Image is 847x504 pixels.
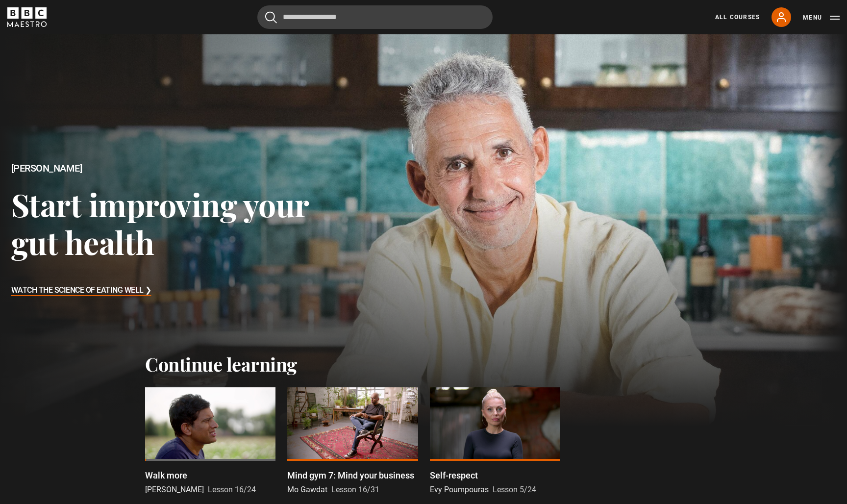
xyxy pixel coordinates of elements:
p: Self-respect [430,469,478,482]
span: Mo Gawdat [287,485,327,494]
h2: [PERSON_NAME] [11,163,339,174]
p: Mind gym 7: Mind your business [287,469,414,482]
h3: Watch The Science of Eating Well ❯ [11,283,151,298]
span: Lesson 16/31 [331,485,379,494]
a: All Courses [715,13,760,22]
span: [PERSON_NAME] [145,485,204,494]
p: Walk more [145,469,187,482]
span: Lesson 5/24 [493,485,536,494]
h2: Continue learning [145,353,702,376]
svg: BBC Maestro [7,7,47,27]
span: Evy Poumpouras [430,485,489,494]
button: Submit the search query [265,11,277,24]
input: Search [257,5,493,29]
a: Walk more [PERSON_NAME] Lesson 16/24 [145,387,275,496]
a: Self-respect Evy Poumpouras Lesson 5/24 [430,387,560,496]
h3: Start improving your gut health [11,185,339,261]
button: Toggle navigation [803,13,840,23]
span: Lesson 16/24 [208,485,256,494]
a: Mind gym 7: Mind your business Mo Gawdat Lesson 16/31 [287,387,418,496]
